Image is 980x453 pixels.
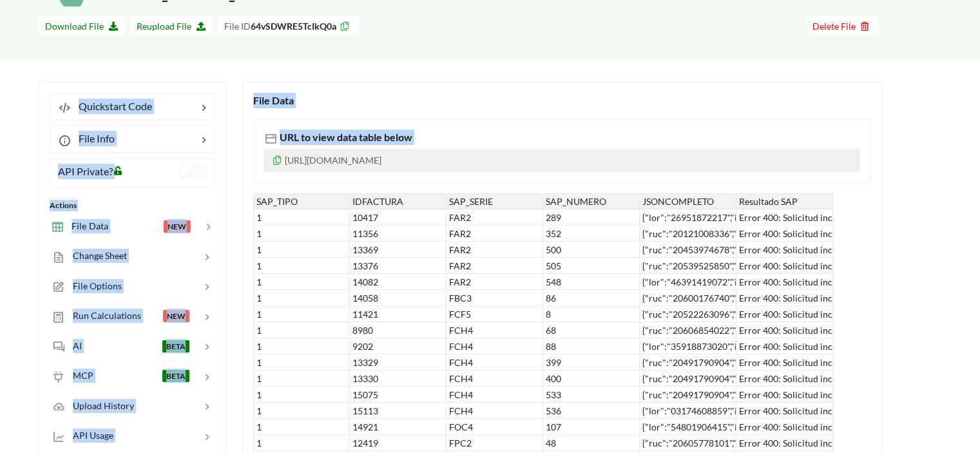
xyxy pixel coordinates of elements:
div: Error 400: Solicitud incorrecta. Detalle: {"message":"Documento (factura/boleta) ya existe = 01-F... [736,387,833,403]
div: 1 [253,306,350,322]
button: Delete File [806,15,877,35]
div: Resultado SAP [736,193,833,209]
div: Error 400: Solicitud incorrecta. Detalle: {"message":"Documento (factura/boleta) ya existe = 01-F... [736,419,833,435]
div: {"ruc":"20491790904","social_reason":"LABLOAYZA S.A.C","comment":"INTERFACE SUIZALAB","date_conta... [640,387,736,403]
div: Error 400: Solicitud incorrecta. Detalle: {"message":"Documento (factura/boleta) ya existe = 01-F... [736,290,833,306]
div: {"ruc":"20600176740","social_reason":"DIAGNOSTICO POR IMAGENES MEDIC","comment":"INTERFACE SUIZAL... [640,290,736,306]
div: 107 [543,419,640,435]
div: Error 400: Solicitud incorrecta. Detalle: {"message":"Documento (factura/boleta) ya existe = 01-F... [736,354,833,371]
div: FBC3 [447,290,543,306]
div: {"lor":"35918873020","ipsumd_sitame":"CONSECTETUR ADIP E.S.D.","eiusmod":"TEMPORINC UTLABORE","et... [640,338,736,354]
div: 15113 [350,403,447,419]
div: FCH4 [447,354,543,371]
div: {"ruc":"20605778101","social_reason":"ANDINA CONTADORES E.I.R.L.","comment":"INTERFACE SUIZALAB",... [640,435,736,451]
div: Error 400: Solicitud incorrecta. Detalle: {"message":"Documento (factura/boleta) ya existe = 01-F... [736,274,833,290]
button: Download File [39,15,125,35]
span: Quickstart Code [71,100,152,112]
div: 13376 [350,258,447,274]
div: {"ruc":"20453974678","social_reason":"SERVICIOS DE DIAGNOSTICO DE LABORATORIO S.A.C.","comment":"... [640,242,736,258]
button: Reupload File [130,15,213,35]
div: FOC4 [447,419,543,435]
div: FAR2 [447,242,543,258]
div: JSONCOMPLETO [640,193,736,209]
div: Actions [50,200,216,211]
div: {"ruc":"20539525850","social_reason":"ANGELES DE LA SALUD","comment":"INTERFACE SUIZALAB","date_c... [640,258,736,274]
span: Upload History [65,400,134,411]
div: 13330 [350,371,447,387]
div: 1 [253,290,350,306]
div: Error 400: Solicitud incorrecta. Detalle: {"message":"Documento (factura/boleta) ya existe = 01-F... [736,322,833,338]
div: {"ruc":"20121008336","social_reason":"LAB.UNIDOS [PERSON_NAME],[PERSON_NAME] Y [PERSON_NAME] SCRL... [640,226,736,242]
div: FAR2 [447,258,543,274]
div: FAR2 [447,274,543,290]
div: 400 [543,371,640,387]
div: 548 [543,274,640,290]
div: 8980 [350,322,447,338]
div: {"lor":"46391419072","ipsumd_sitame":"C A E SEDDOEIUSMOD T.I.U.","laboree":"DOLOREMAG ALIQUAEN","... [640,274,736,290]
div: 1 [253,403,350,419]
div: {"ruc":"20491790904","social_reason":"LABLOAYZA S.A.C","comment":"INTERFACE SUIZALAB","date_conta... [640,354,736,371]
div: 289 [543,209,640,226]
div: Error 400: Solicitud incorrecta. Detalle: {"message":"Documento (factura/boleta) ya existe = 01-F... [736,435,833,451]
div: FCH4 [447,371,543,387]
div: 1 [253,322,350,338]
span: MCP [65,370,93,381]
div: 88 [543,338,640,354]
div: 48 [543,435,640,451]
div: 14921 [350,419,447,435]
div: Error 400: Solicitud incorrecta. Detalle: {"message":"Documento (factura/boleta) ya existe = 01-F... [736,209,833,226]
div: FCF5 [447,306,543,322]
span: API Private? [58,165,113,177]
div: {"lor":"54801906415","ipsumd_sitame":"CONSE ADIPISCING ELITS D.E. TEMPORIN UTL ETDO","magnaal":"E... [640,419,736,435]
div: 11421 [350,306,447,322]
div: 11356 [350,226,447,242]
div: 1 [253,226,350,242]
div: 505 [543,258,640,274]
div: SAP_NUMERO [543,193,640,209]
div: {"ruc":"20522263096","social_reason":"GINOMEDIC D & G E.I.R.L","comment":"INTERFACE SUIZALAB","da... [640,306,736,322]
div: Error 400: Solicitud incorrecta. Detalle: {"message":"Documento (factura/boleta) ya existe = 01-F... [736,306,833,322]
div: Error 400: Solicitud incorrecta. Detalle: {"message":"Documento (factura/boleta) ya existe = 01-F... [736,258,833,274]
div: 1 [253,435,350,451]
div: FCH4 [447,322,543,338]
div: 1 [253,274,350,290]
div: 86 [543,290,640,306]
div: 1 [253,387,350,403]
div: 399 [543,354,640,371]
span: File ID [224,21,251,32]
div: 533 [543,387,640,403]
div: 1 [253,419,350,435]
div: 8 [543,306,640,322]
div: 13369 [350,242,447,258]
span: AI [65,340,82,351]
div: 12419 [350,435,447,451]
div: 1 [253,258,350,274]
div: FAR2 [447,209,543,226]
div: Error 400: Solicitud incorrecta. Detalle: {"message":"Documento (factura/boleta) ya existe = 01-F... [736,403,833,419]
b: 64vSDWRE5TcIkQ0a [251,21,336,32]
div: 1 [253,371,350,387]
div: 536 [543,403,640,419]
div: {"lor":"03174608859","ipsumd_sitame":"CONSECT ADIPI ELITS","doeiusm":"TEMPORINC UTLABORE","etdo_m... [640,403,736,419]
div: FAR2 [447,226,543,242]
span: File Data [64,220,108,231]
div: {"ruc":"20491790904","social_reason":"LABLOAYZA S.A.C","comment":"INTERFACE SUIZALAB","date_conta... [640,371,736,387]
div: FPC2 [447,435,543,451]
span: Reupload File [137,21,206,32]
div: 9202 [350,338,447,354]
span: NEW [163,310,189,322]
div: FCH4 [447,403,543,419]
div: 13329 [350,354,447,371]
div: FCH4 [447,387,543,403]
div: Error 400: Solicitud incorrecta. Detalle: {"message":"Documento (factura/boleta) ya existe = 01-F... [736,226,833,242]
p: [URL][DOMAIN_NAME] [264,149,860,172]
span: Download File [45,21,119,32]
div: 10417 [350,209,447,226]
div: 14082 [350,274,447,290]
div: File Data [253,93,871,108]
div: SAP_TIPO [253,193,350,209]
div: SAP_SERIE [447,193,543,209]
div: FCH4 [447,338,543,354]
div: 1 [253,242,350,258]
div: 68 [543,322,640,338]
